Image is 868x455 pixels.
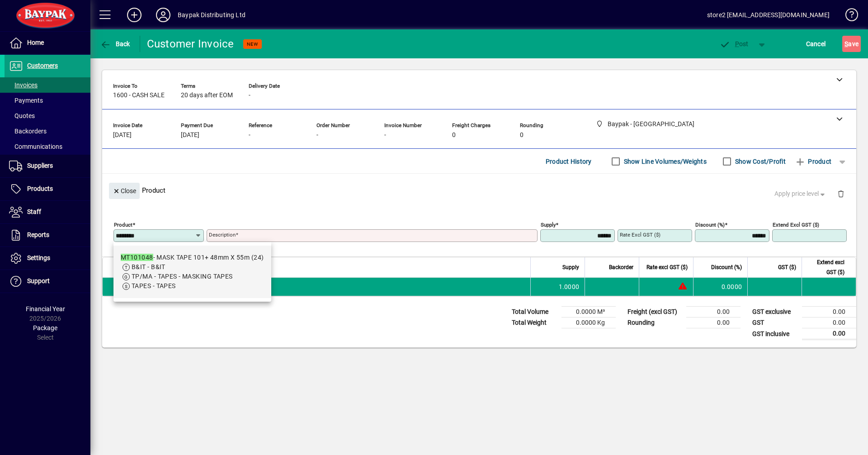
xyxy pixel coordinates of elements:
span: Communications [9,143,62,150]
span: [DATE] [181,132,199,139]
span: 1.0000 [559,282,580,291]
a: Reports [5,224,90,246]
button: Delete [830,183,852,204]
mat-label: Rate excl GST ($) [620,232,660,238]
span: - [316,132,318,139]
td: GST [748,318,802,328]
a: Support [5,270,90,293]
td: Total Weight [507,318,561,328]
a: Suppliers [5,155,90,177]
span: TP/MA - TAPES - MASKING TAPES [132,273,233,280]
span: 0 [452,132,456,139]
span: Reports [27,231,49,238]
span: Backorder [609,262,633,272]
span: Quotes [9,112,35,119]
span: GST ($) [778,262,796,272]
button: Profile [149,7,178,23]
td: 0.0000 [693,278,747,296]
a: Knowledge Base [839,2,857,31]
mat-label: Discount (%) [695,222,725,228]
span: Package [33,324,57,332]
div: store2 [EMAIL_ADDRESS][DOMAIN_NAME] [707,8,830,22]
td: Freight (excl GST) [623,307,686,318]
span: ave [844,37,859,51]
app-page-header-button: Back [90,36,140,52]
span: Staff [27,208,41,215]
button: Post [715,36,753,52]
button: Add [120,7,149,23]
span: Products [27,185,53,192]
a: Products [5,178,90,200]
app-page-header-button: Delete [830,190,852,198]
span: Support [27,277,50,284]
td: GST inclusive [748,328,802,340]
span: Apply price level [774,189,827,199]
a: Quotes [5,108,90,123]
div: - MASK TAPE 101+ 48mm X 55m (24) [121,253,264,262]
td: Total Volume [507,307,561,318]
div: Customer Invoice [147,37,234,51]
span: [DATE] [113,132,132,139]
span: Customers [27,62,58,69]
td: Rounding [623,318,686,328]
span: Rate excl GST ($) [646,262,688,272]
span: - [249,132,250,139]
mat-label: Product [114,222,132,228]
td: 0.0000 Kg [561,318,616,328]
button: Cancel [804,36,828,52]
td: GST exclusive [748,307,802,318]
td: 0.00 [686,307,741,318]
button: Close [109,183,140,199]
button: Product History [542,153,595,170]
span: Product History [546,154,592,169]
mat-label: Description [209,232,236,238]
button: Back [98,36,132,52]
div: Baypak Distributing Ltd [178,8,245,22]
td: 0.0000 M³ [561,307,616,318]
a: Payments [5,93,90,108]
button: Apply price level [771,186,830,202]
a: Home [5,32,90,54]
span: - [384,132,386,139]
span: Financial Year [26,305,65,313]
span: Close [113,184,136,199]
span: TAPES - TAPES [132,282,176,289]
button: Save [842,36,861,52]
em: MT101048 [121,254,153,261]
span: S [844,40,848,47]
a: Invoices [5,77,90,93]
span: 1600 - CASH SALE [113,92,165,99]
span: 0 [520,132,524,139]
mat-option: MT101048 - MASK TAPE 101+ 48mm X 55m (24) [113,246,271,298]
span: P [735,40,739,47]
td: 0.00 [802,318,856,328]
span: Home [27,39,44,46]
span: Extend excl GST ($) [807,257,844,277]
span: Discount (%) [711,262,742,272]
span: Cancel [806,37,826,51]
td: 0.00 [802,307,856,318]
div: Product [102,174,856,207]
span: Backorders [9,128,47,135]
span: 20 days after EOM [181,92,233,99]
span: - [249,92,250,99]
mat-label: Supply [541,222,556,228]
span: Settings [27,254,50,261]
a: Backorders [5,123,90,139]
label: Show Line Volumes/Weights [622,157,707,166]
a: Staff [5,201,90,223]
span: B&IT - B&IT [132,263,165,270]
span: ost [719,40,749,47]
td: 0.00 [686,318,741,328]
a: Communications [5,139,90,154]
span: Back [100,40,130,47]
span: Payments [9,97,43,104]
span: NEW [247,41,258,47]
a: Settings [5,247,90,270]
td: 0.00 [802,328,856,340]
app-page-header-button: Close [107,186,142,194]
span: Supply [562,262,579,272]
span: Suppliers [27,162,53,169]
mat-label: Extend excl GST ($) [773,222,819,228]
label: Show Cost/Profit [733,157,786,166]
